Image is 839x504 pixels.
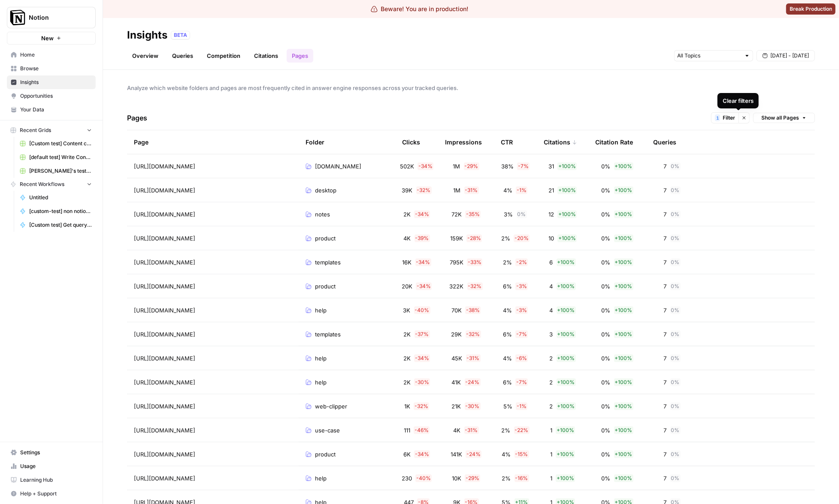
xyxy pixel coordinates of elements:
[503,258,512,267] span: 2%
[550,306,553,315] span: 4
[464,162,479,170] span: - 29 %
[670,450,681,458] span: 0 %
[550,282,553,291] span: 4
[134,354,195,363] span: [URL][DOMAIN_NAME]
[404,426,410,435] span: 111
[602,474,611,483] span: 0%
[20,126,51,134] span: Recent Grids
[29,207,92,215] span: [custom-test] non notion page research
[504,210,513,219] span: 3%
[790,5,832,13] span: Break Production
[7,48,96,62] a: Home
[202,49,245,63] a: Competition
[664,426,667,435] span: 7
[403,306,411,315] span: 3K
[614,282,633,290] span: + 100 %
[20,65,92,72] span: Browse
[450,234,463,243] span: 159K
[753,113,815,123] button: Show all Pages
[517,210,527,218] span: 0 %
[400,162,414,171] span: 502K
[414,210,430,218] span: - 34 %
[664,282,667,291] span: 7
[670,234,681,242] span: 0 %
[664,186,667,195] span: 7
[171,31,190,39] div: BETA
[20,51,92,59] span: Home
[306,130,324,154] div: Folder
[614,426,633,434] span: + 100 %
[445,130,482,154] div: Impressions
[514,426,530,434] span: - 22 %
[403,378,411,387] span: 2K
[670,402,681,410] span: 0 %
[465,402,481,410] span: - 30 %
[7,178,96,191] button: Recent Workflows
[467,282,483,290] span: - 32 %
[466,354,481,362] span: - 31 %
[402,282,412,291] span: 20K
[415,258,431,266] span: - 34 %
[557,306,576,314] span: + 100 %
[20,92,92,100] span: Opportunities
[602,402,611,411] span: 0%
[315,162,361,171] span: [DOMAIN_NAME]
[515,282,528,290] span: - 3 %
[557,162,577,170] span: + 100 %
[450,258,463,267] span: 795K
[29,153,92,161] span: [default test] Write Content Briefs
[10,10,25,25] img: Notion Logo
[16,204,96,218] a: [custom-test] non notion page research
[41,34,54,42] span: New
[653,130,676,154] div: Queries
[503,306,512,315] span: 4%
[7,7,96,28] button: Workspace: Notion
[7,89,96,103] a: Opportunities
[29,13,81,22] span: Notion
[514,234,530,242] span: - 20 %
[450,282,464,291] span: 322K
[664,306,667,315] span: 7
[402,130,420,154] div: Clicks
[502,426,511,435] span: 2%
[127,28,167,42] div: Insights
[515,450,529,458] span: - 15 %
[602,450,611,459] span: 0%
[7,103,96,117] a: Your Data
[503,186,512,195] span: 4%
[550,426,552,435] span: 1
[452,474,461,483] span: 10K
[315,354,327,363] span: help
[664,234,667,243] span: 7
[602,258,611,267] span: 0%
[7,62,96,75] a: Browse
[503,378,512,387] span: 6%
[664,450,667,459] span: 7
[20,462,92,470] span: Usage
[670,186,681,194] span: 0 %
[414,354,430,362] span: - 34 %
[664,330,667,339] span: 7
[466,450,482,458] span: - 24 %
[548,186,554,195] span: 21
[602,210,611,219] span: 0%
[517,162,530,170] span: - 7 %
[614,162,633,170] span: + 100 %
[557,258,576,266] span: + 100 %
[757,50,815,61] button: [DATE] - [DATE]
[550,354,553,363] span: 2
[415,330,430,338] span: - 37 %
[29,194,92,201] span: Untitled
[602,282,611,291] span: 0%
[614,378,633,386] span: + 100 %
[614,186,633,194] span: + 100 %
[670,354,681,362] span: 0 %
[557,234,577,242] span: + 100 %
[556,450,575,458] span: + 100 %
[723,114,735,122] span: Filter
[557,282,576,290] span: + 100 %
[134,162,195,171] span: [URL][DOMAIN_NAME]
[548,162,554,171] span: 31
[414,306,430,314] span: - 40 %
[503,354,512,363] span: 4%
